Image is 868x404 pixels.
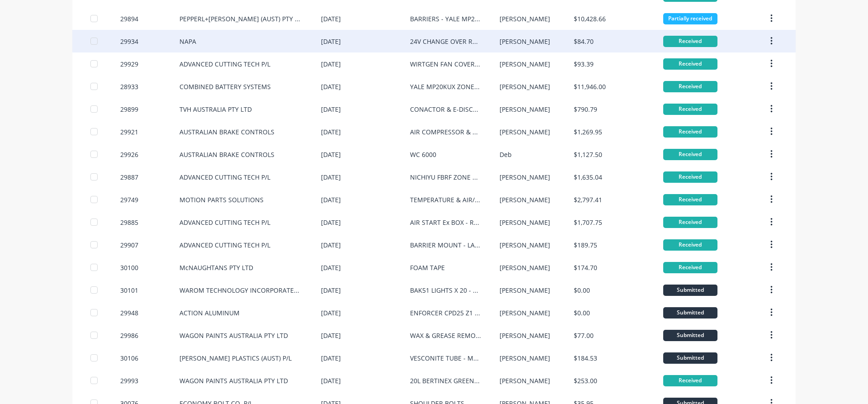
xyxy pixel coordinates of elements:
[574,195,602,204] div: $2,797.41
[179,172,270,182] div: ADVANCED CUTTING TECH P/L
[500,37,550,46] div: [PERSON_NAME]
[500,150,512,159] div: Deb
[321,59,341,69] div: [DATE]
[410,14,481,24] div: BARRIERS - YALE MP20 X 2
[410,285,481,295] div: BAK51 LIGHTS X 20 - MLA
[179,218,270,227] div: ADVANCED CUTTING TECH P/L
[120,127,138,137] div: 29921
[663,352,717,364] div: Submitted
[410,195,481,204] div: TEMPERATURE & AIR/OIL GAUGES
[574,37,594,46] div: $84.70
[500,353,550,363] div: [PERSON_NAME]
[120,195,138,204] div: 29749
[120,150,138,159] div: 29926
[663,81,717,92] div: Received
[321,263,341,272] div: [DATE]
[179,195,264,204] div: MOTION PARTS SOLUTIONS
[663,330,717,341] div: Submitted
[410,308,481,318] div: ENFORCER CPD25 Z1 DISPLAY BOX & FOB BOX
[574,353,597,363] div: $184.53
[574,240,597,250] div: $189.75
[120,14,138,24] div: 29894
[574,285,590,295] div: $0.00
[663,239,717,251] div: Received
[410,376,481,385] div: 20L BERTINEX GREEN PAINT
[321,172,341,182] div: [DATE]
[179,263,253,272] div: McNAUGHTANS PTY LTD
[663,126,717,138] div: Received
[663,13,717,24] div: Partially received
[321,127,341,137] div: [DATE]
[321,285,341,295] div: [DATE]
[574,82,606,91] div: $11,946.00
[500,172,550,182] div: [PERSON_NAME]
[500,285,550,295] div: [PERSON_NAME]
[574,218,602,227] div: $1,707.75
[663,217,717,228] div: Received
[321,240,341,250] div: [DATE]
[120,285,138,295] div: 30101
[410,127,481,137] div: AIR COMPRESSOR & D2 - CAT DP25
[410,240,481,250] div: BARRIER MOUNT - LASERCUTTING
[500,331,550,340] div: [PERSON_NAME]
[120,82,138,91] div: 28933
[179,331,288,340] div: WAGON PAINTS AUSTRALIA PTY LTD
[574,172,602,182] div: $1,635.04
[663,194,717,205] div: Received
[574,263,597,272] div: $174.70
[321,308,341,318] div: [DATE]
[120,376,138,385] div: 29993
[410,82,481,91] div: YALE MP20KUX ZONE 1 IECEX BATTERY & CHARGER X 2
[500,376,550,385] div: [PERSON_NAME]
[663,58,717,70] div: Received
[663,171,717,183] div: Received
[574,105,597,114] div: $790.79
[500,127,550,137] div: [PERSON_NAME]
[410,105,481,114] div: CONACTOR & E-DISCONNECT X 2 - YALE MP20
[179,37,196,46] div: NAPA
[574,376,597,385] div: $253.00
[574,14,606,24] div: $10,428.66
[179,353,292,363] div: [PERSON_NAME] PLASTICS (AUST) P/L
[179,82,271,91] div: COMBINED BATTERY SYSTEMS
[410,263,445,272] div: FOAM TAPE
[321,82,341,91] div: [DATE]
[663,262,717,273] div: Received
[663,149,717,160] div: Received
[500,195,550,204] div: [PERSON_NAME]
[179,240,270,250] div: ADVANCED CUTTING TECH P/L
[321,195,341,204] div: [DATE]
[574,331,594,340] div: $77.00
[120,59,138,69] div: 29929
[321,14,341,24] div: [DATE]
[663,307,717,318] div: Submitted
[410,331,481,340] div: WAX & GREASE REMOVER
[179,285,303,295] div: WAROM TECHNOLOGY INCORPORATED COMPANY
[120,240,138,250] div: 29907
[321,150,341,159] div: [DATE]
[120,308,138,318] div: 29948
[120,263,138,272] div: 30100
[663,375,717,386] div: Received
[663,104,717,115] div: Received
[179,59,270,69] div: ADVANCED CUTTING TECH P/L
[500,240,550,250] div: [PERSON_NAME]
[574,308,590,318] div: $0.00
[574,59,594,69] div: $93.39
[179,150,274,159] div: AUSTRALIAN BRAKE CONTROLS
[321,376,341,385] div: [DATE]
[179,105,252,114] div: TVH AUSTRALIA PTY LTD
[500,59,550,69] div: [PERSON_NAME]
[179,376,288,385] div: WAGON PAINTS AUSTRALIA PTY LTD
[120,37,138,46] div: 29934
[500,263,550,272] div: [PERSON_NAME]
[500,218,550,227] div: [PERSON_NAME]
[321,37,341,46] div: [DATE]
[321,331,341,340] div: [DATE]
[321,105,341,114] div: [DATE]
[663,285,717,296] div: Submitted
[663,36,717,47] div: Received
[500,105,550,114] div: [PERSON_NAME]
[574,127,602,137] div: $1,269.95
[410,353,481,363] div: VESCONITE TUBE - MTX625 SS CARRIAGE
